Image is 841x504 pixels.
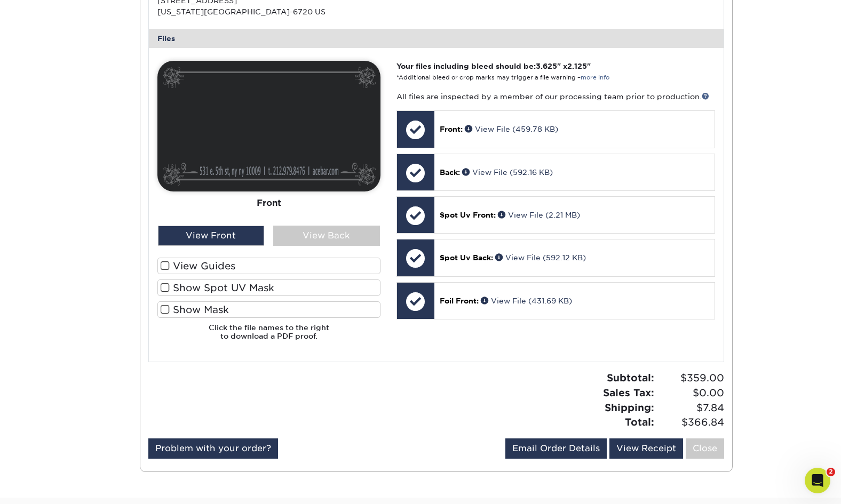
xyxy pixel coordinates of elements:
iframe: Intercom live chat [805,468,830,493]
span: 2.125 [567,62,587,70]
label: Show Mask [157,301,380,318]
span: Back: [440,168,460,177]
strong: Sales Tax: [603,387,654,398]
span: $0.00 [657,386,724,401]
a: View File (431.69 KB) [481,297,572,305]
span: $7.84 [657,401,724,415]
strong: Your files including bleed should be: " x " [396,62,591,70]
span: Spot Uv Back: [440,253,493,262]
strong: Subtotal: [607,372,654,383]
span: $359.00 [657,371,724,386]
a: View File (592.12 KB) [495,253,586,262]
div: View Back [273,226,380,246]
span: Spot Uv Front: [440,211,496,219]
a: Email Order Details [505,438,607,459]
div: Front [157,191,380,215]
a: View File (592.16 KB) [462,168,553,177]
span: Front: [440,125,463,133]
a: Problem with your order? [148,438,278,459]
strong: Shipping: [605,402,654,413]
label: View Guides [157,258,380,274]
strong: Total: [625,416,654,428]
h6: Click the file names to the right to download a PDF proof. [157,323,380,349]
div: View Front [158,226,265,246]
a: View File (2.21 MB) [498,211,580,219]
a: View File (459.78 KB) [465,125,558,133]
p: All files are inspected by a member of our processing team prior to production. [396,91,715,102]
a: more info [581,74,609,81]
span: Foil Front: [440,297,479,305]
div: Files [149,29,724,48]
label: Show Spot UV Mask [157,279,380,296]
span: 2 [827,468,835,476]
a: View Receipt [609,438,683,459]
small: *Additional bleed or crop marks may trigger a file warning – [396,74,609,81]
span: 3.625 [536,62,557,70]
a: Close [686,438,724,459]
iframe: Google Customer Reviews [3,471,91,500]
span: $366.84 [657,415,724,430]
